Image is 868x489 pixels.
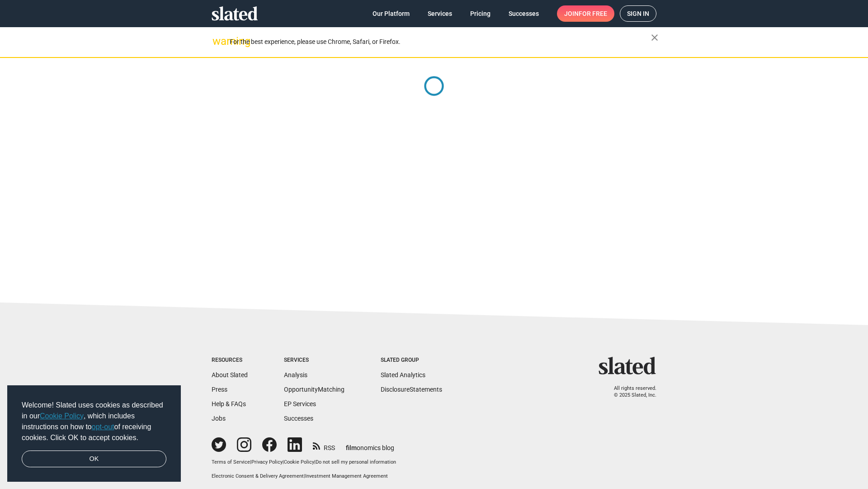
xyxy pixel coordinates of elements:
[7,385,181,482] div: cookieconsent
[284,386,344,393] a: OpportunityMatching
[92,423,114,431] a: opt-out
[284,415,313,422] a: Successes
[509,5,539,22] span: Successes
[579,5,607,22] span: for free
[463,5,498,22] a: Pricing
[212,473,304,479] a: Electronic Consent & Delivery Agreement
[284,371,307,379] a: Analysis
[230,36,651,48] div: For the best experience, please use Chrome, Safari, or Firefox.
[557,5,614,22] a: Joinfor free
[212,36,223,47] mat-icon: warning
[314,459,316,465] span: |
[251,459,283,465] a: Privacy Policy
[564,5,607,22] span: Join
[365,5,417,22] a: Our Platform
[284,459,314,465] a: Cookie Policy
[284,357,344,364] div: Services
[316,459,396,466] button: Do not sell my personal information
[381,357,442,364] div: Slated Group
[212,386,227,393] a: Press
[501,5,546,22] a: Successes
[22,451,166,468] a: dismiss cookie message
[373,5,410,22] span: Our Platform
[212,415,226,422] a: Jobs
[212,371,248,379] a: About Slated
[346,444,357,451] span: film
[604,385,656,398] p: All rights reserved. © 2025 Slated, Inc.
[212,400,246,407] a: Help & FAQs
[381,371,425,379] a: Slated Analytics
[470,5,491,22] span: Pricing
[284,400,316,407] a: EP Services
[381,386,442,393] a: DisclosureStatements
[346,436,394,452] a: filmonomics blog
[212,357,248,364] div: Resources
[40,412,84,420] a: Cookie Policy
[313,438,335,452] a: RSS
[420,5,459,22] a: Services
[620,5,656,22] a: Sign in
[283,459,284,465] span: |
[304,473,305,479] span: |
[212,459,250,465] a: Terms of Service
[627,6,649,21] span: Sign in
[22,400,166,443] span: Welcome! Slated uses cookies as described in our , which includes instructions on how to of recei...
[250,459,251,465] span: |
[649,32,660,43] mat-icon: close
[428,5,452,22] span: Services
[305,473,388,479] a: Investment Management Agreement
